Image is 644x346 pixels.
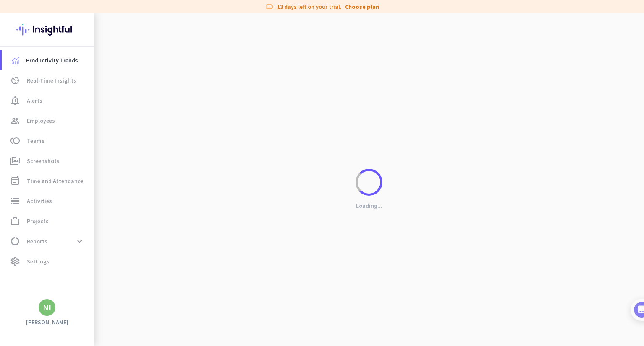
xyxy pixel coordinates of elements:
[2,90,94,111] a: notification_importantAlerts
[10,116,20,126] i: group
[356,202,382,209] p: Loading...
[10,176,20,186] i: event_note
[2,50,94,70] a: menu-itemProductivity Trends
[2,111,94,131] a: groupEmployees
[27,156,60,166] span: Screenshots
[43,303,51,312] div: NI
[16,13,78,46] img: Insightful logo
[72,234,87,249] button: expand_more
[27,96,42,106] span: Alerts
[27,176,83,186] span: Time and Attendance
[27,75,76,85] span: Real-Time Insights
[2,70,94,90] a: av_timerReal-Time Insights
[27,116,55,126] span: Employees
[2,251,94,271] a: settingsSettings
[2,211,94,231] a: work_outlineProjects
[26,55,78,65] span: Productivity Trends
[10,156,20,166] i: perm_media
[10,136,20,146] i: toll
[2,231,94,251] a: data_usageReportsexpand_more
[10,236,20,246] i: data_usage
[10,75,20,85] i: av_timer
[345,3,379,11] a: Choose plan
[27,256,49,266] span: Settings
[27,196,52,206] span: Activities
[10,216,20,226] i: work_outline
[27,236,47,246] span: Reports
[265,3,274,11] i: label
[2,191,94,211] a: storageActivities
[12,57,19,64] img: menu-item
[10,196,20,206] i: storage
[2,171,94,191] a: event_noteTime and Attendance
[27,216,49,226] span: Projects
[10,96,20,106] i: notification_important
[27,136,44,146] span: Teams
[2,151,94,171] a: perm_mediaScreenshots
[10,256,20,266] i: settings
[2,131,94,151] a: tollTeams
